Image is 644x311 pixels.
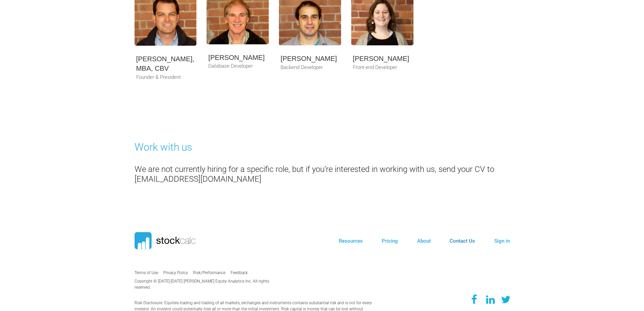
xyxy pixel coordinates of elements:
[382,238,398,244] a: Pricing
[135,140,510,154] h3: Work with us
[339,238,363,244] a: Resources
[136,73,195,86] p: Founder & President
[135,164,510,184] h4: We are not currently hiring for a specific role, but if you’re interested in working with us, sen...
[193,270,225,275] a: Risk/Performance
[281,54,339,63] h5: [PERSON_NAME]
[353,54,412,63] h5: [PERSON_NAME]
[163,270,188,275] a: Privacy Policy
[208,62,267,75] p: Database Developer
[353,64,412,76] p: Front-end Developer
[494,238,510,244] a: Sign in
[450,238,475,244] a: Contact Us
[135,270,158,275] a: Terms of Use
[136,54,195,73] h5: [PERSON_NAME], MBA, CBV
[231,270,248,275] a: Feedback
[208,53,267,62] h5: [PERSON_NAME]
[281,64,339,76] p: Backend Developer
[135,278,285,290] p: Copyright © [DATE]-[DATE] [PERSON_NAME] Equity Analytics Inc. All rights reserved.
[417,238,431,244] a: About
